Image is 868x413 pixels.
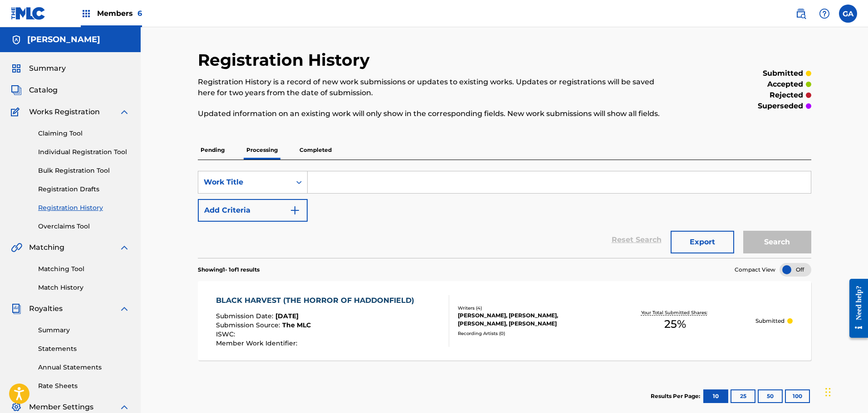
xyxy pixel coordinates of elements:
img: 9d2ae6d4665cec9f34b9.svg [289,205,300,216]
p: Submitted [755,317,785,325]
button: 10 [703,389,728,403]
img: Accounts [11,34,22,45]
p: Results Per Page: [651,392,702,400]
p: submitted [763,68,803,79]
button: 25 [731,389,755,403]
button: 100 [785,389,810,403]
p: accepted [767,79,803,90]
div: Recording Artists ( 0 ) [458,330,595,337]
img: help [819,8,830,19]
p: superseded [758,101,803,112]
iframe: Resource Center [843,272,868,345]
span: Matching [29,242,64,253]
a: Statements [38,344,130,354]
a: Individual Registration Tool [38,147,130,157]
iframe: Chat Widget [823,369,868,413]
a: Annual Statements [38,363,130,372]
img: Catalog [11,85,22,96]
div: User Menu [839,5,857,23]
div: BLACK HARVEST (THE HORROR OF HADDONFIELD) [216,295,419,306]
div: [PERSON_NAME], [PERSON_NAME], [PERSON_NAME], [PERSON_NAME] [458,311,595,328]
img: Royalties [11,303,22,314]
img: expand [119,107,130,117]
span: Members [97,8,142,19]
p: Completed [297,141,334,160]
img: Works Registration [11,107,23,117]
a: BLACK HARVEST (THE HORROR OF HADDONFIELD)Submission Date:[DATE]Submission Source:The MLCISWC:Memb... [198,281,811,360]
span: Submission Date : [216,312,275,320]
img: Member Settings [11,402,22,413]
a: Bulk Registration Tool [38,166,130,175]
span: Royalties [29,303,63,314]
h2: Registration History [198,50,374,70]
p: Showing 1 - 1 of 1 results [198,266,260,274]
a: Summary [38,326,130,335]
a: Overclaims Tool [38,222,130,231]
a: Claiming Tool [38,129,130,138]
div: Writers ( 4 ) [458,305,595,311]
button: Add Criteria [198,199,308,222]
button: 50 [758,389,783,403]
div: Help [815,5,834,23]
a: CatalogCatalog [11,85,58,96]
div: Work Title [204,177,285,188]
span: 6 [137,9,142,18]
span: Submission Source : [216,321,282,329]
img: search [795,8,806,19]
span: Summary [29,63,66,74]
img: expand [119,303,130,314]
p: Processing [244,141,280,160]
span: The MLC [282,321,311,329]
div: Drag [825,379,831,406]
p: rejected [770,90,803,101]
form: Search Form [198,171,811,258]
img: Summary [11,63,22,74]
p: Pending [198,141,227,160]
img: Top Rightsholders [81,8,92,19]
p: Your Total Submitted Shares: [641,309,710,316]
a: Registration Drafts [38,185,130,194]
span: 25 % [664,316,686,332]
a: Public Search [792,5,810,23]
span: Works Registration [29,107,100,117]
span: Member Work Identifier : [216,339,299,347]
button: Export [671,231,734,253]
img: MLC Logo [11,7,46,20]
img: Matching [11,242,22,253]
p: Updated information on an existing work will only show in the corresponding fields. New work subm... [198,108,670,119]
span: [DATE] [275,312,299,320]
img: expand [119,242,130,253]
span: ISWC : [216,330,237,338]
a: Match History [38,283,130,292]
h5: Jason Vazquez [27,34,100,45]
a: Rate Sheets [38,381,130,391]
span: Catalog [29,85,58,96]
p: Registration History is a record of new work submissions or updates to existing works. Updates or... [198,77,670,98]
span: Compact View [735,266,775,274]
span: Member Settings [29,402,93,413]
a: Matching Tool [38,264,130,274]
img: expand [119,402,130,413]
a: SummarySummary [11,63,66,74]
a: Registration History [38,203,130,213]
